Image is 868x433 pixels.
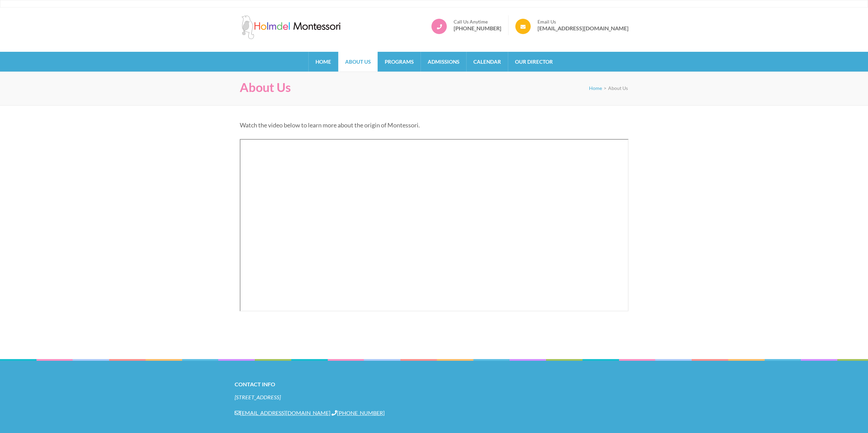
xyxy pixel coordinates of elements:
[467,52,508,72] a: Calendar
[235,409,330,416] a: [EMAIL_ADDRESS][DOMAIN_NAME]
[589,85,602,91] a: Home
[240,120,629,130] p: Watch the video below to learn more about the origin of Montessori.
[332,409,385,416] a: [PHONE_NUMBER]
[538,19,629,25] span: Email Us
[454,19,501,25] span: Call Us Anytime
[538,25,629,32] a: [EMAIL_ADDRESS][DOMAIN_NAME]
[309,52,338,72] a: Home
[240,80,291,95] h1: About Us
[378,52,421,72] a: Programs
[235,380,634,389] h2: Contact Info
[421,52,466,72] a: Admissions
[338,52,378,72] a: About Us
[454,25,501,32] a: [PHONE_NUMBER]
[508,52,560,72] a: Our Director
[240,15,342,39] img: Holmdel Montessori School
[235,393,634,401] address: [STREET_ADDRESS]
[604,85,606,91] span: >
